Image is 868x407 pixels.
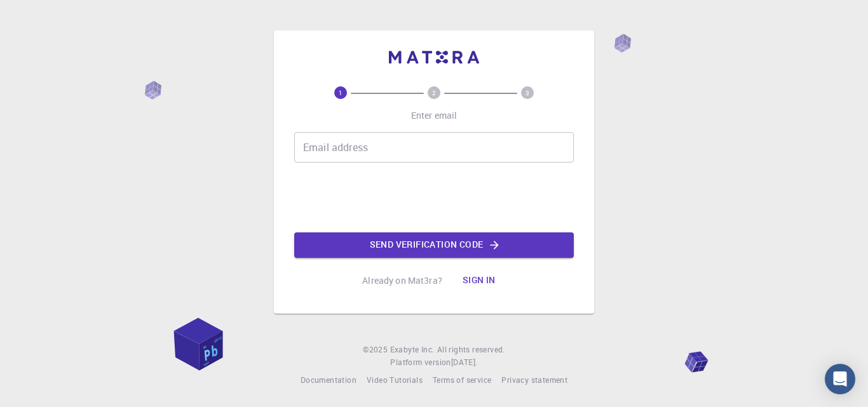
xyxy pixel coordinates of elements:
[501,375,567,385] span: Privacy statement
[390,344,435,356] a: Exabyte Inc.
[433,375,491,385] span: Terms of service
[390,356,451,369] span: Platform version
[294,232,574,258] button: Send verification code
[526,88,529,97] text: 3
[337,173,531,222] iframe: reCAPTCHA
[411,109,458,122] p: Enter email
[301,375,356,385] span: Documentation
[339,88,342,97] text: 1
[363,344,390,356] span: © 2025
[825,364,855,394] div: Open Intercom Messenger
[301,374,356,387] a: Documentation
[367,374,423,387] a: Video Tutorials
[452,268,506,293] button: Sign in
[433,374,491,387] a: Terms of service
[367,375,423,385] span: Video Tutorials
[501,374,567,387] a: Privacy statement
[432,88,436,97] text: 2
[390,344,435,354] span: Exabyte Inc.
[362,274,442,287] p: Already on Mat3ra?
[451,357,478,367] span: [DATE] .
[451,356,478,369] a: [DATE].
[437,344,505,356] span: All rights reserved.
